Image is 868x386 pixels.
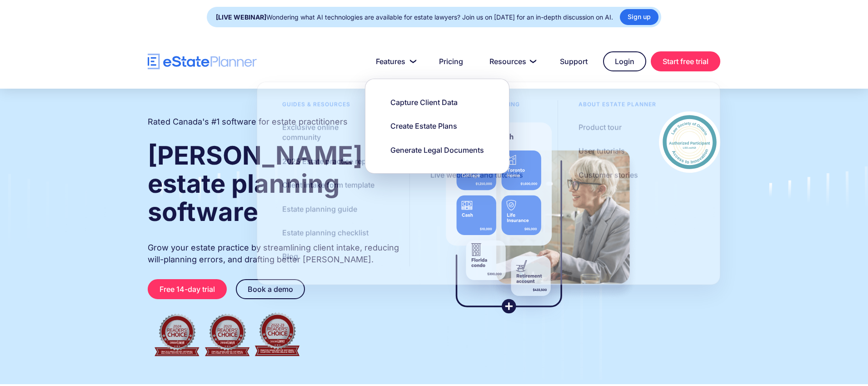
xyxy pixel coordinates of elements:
[479,52,544,70] a: Resources
[568,118,634,137] a: Product tour
[379,93,469,112] a: Capture Client Data
[603,51,646,71] a: Login
[148,54,257,70] a: home
[282,156,376,166] div: 2025 Estate practice report
[568,141,637,160] a: User tutorials
[579,146,625,156] div: User tutorials
[379,140,495,160] a: Generate Legal Documents
[282,204,357,214] div: Estate planning guide
[379,116,469,135] a: Create Estate Plans
[271,247,309,266] a: Blog
[271,100,362,113] div: Guides & resources
[390,145,484,155] div: Generate Legal Documents
[271,175,386,195] a: Client intake form template
[419,165,535,184] a: Live webinars and tutorials
[148,242,417,266] p: Grow your estate practice by streamlining client intake, reducing will-planning errors, and draft...
[148,140,415,227] strong: [PERSON_NAME] and estate planning software
[390,121,457,131] div: Create Estate Plans
[148,116,348,128] h2: Rated Canada's #1 software for estate practitioners
[431,170,524,180] div: Live webinars and tutorials
[282,228,369,238] div: Estate planning checklist
[271,223,380,242] a: Estate planning checklist
[236,279,305,299] a: Book a demo
[568,165,650,184] a: Customer stories
[579,122,622,132] div: Product tour
[428,52,474,70] a: Pricing
[282,122,373,143] div: Exclusive online community
[568,100,668,113] div: About estate planner
[620,9,658,25] a: Sign up
[271,118,400,147] a: Exclusive online community
[271,199,369,218] a: Estate planning guide
[271,151,387,170] a: 2025 Estate practice report
[216,13,266,21] strong: [LIVE WEBINAR]
[282,180,374,190] div: Client intake form template
[390,97,458,107] div: Capture Client Data
[365,52,424,70] a: Features
[282,251,298,261] div: Blog
[651,51,720,71] a: Start free trial
[579,170,639,180] div: Customer stories
[148,279,227,299] a: Free 14-day trial
[216,11,613,24] div: Wondering what AI technologies are available for estate lawyers? Join us on [DATE] for an in-dept...
[549,52,599,70] a: Support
